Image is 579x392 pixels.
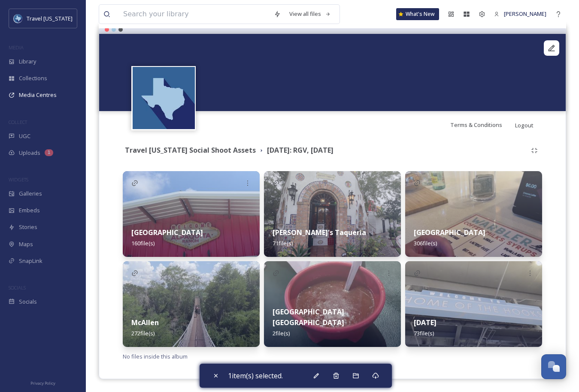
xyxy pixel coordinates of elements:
[9,176,28,183] span: WIDGETS
[414,228,485,237] strong: [GEOGRAPHIC_DATA]
[19,57,36,66] span: Library
[131,318,159,327] strong: McAllen
[490,6,551,22] a: [PERSON_NAME]
[19,298,37,306] span: Socials
[123,171,260,257] img: e4d968d7-eabd-4759-b194-ffc94da0af83.jpg
[9,284,26,291] span: SOCIALS
[19,149,40,157] span: Uploads
[285,6,335,22] a: View all files
[123,353,188,360] span: No files inside this album
[131,329,155,337] span: 272 file(s)
[264,261,401,347] img: 2e6af8e8-12cd-4981-9140-4e46966d3501.jpg
[515,121,534,129] span: Logout
[19,257,42,265] span: SnapLink
[450,121,502,129] span: Terms & Conditions
[228,371,283,381] span: 1 item(s) selected.
[14,14,22,23] img: images%20%281%29.jpeg
[414,318,437,327] strong: [DATE]
[99,34,566,111] video: Alpaquita Ranch158.MOV
[19,132,30,140] span: UGC
[414,239,437,247] span: 306 file(s)
[414,329,434,337] span: 73 file(s)
[273,228,366,237] strong: [PERSON_NAME]'s Taqueria
[541,354,566,379] button: Open Chat
[450,120,515,130] a: Terms & Conditions
[27,15,73,22] span: Travel [US_STATE]
[396,8,439,20] a: What's New
[267,145,333,155] strong: [DATE]: RGV, [DATE]
[9,44,24,51] span: MEDIA
[405,261,542,347] img: cf7d3a57-545c-4dd9-af6d-7e4ab3c32ccc.jpg
[273,239,293,247] span: 71 file(s)
[273,329,290,337] span: 2 file(s)
[131,239,155,247] span: 160 file(s)
[19,240,33,248] span: Maps
[131,228,203,237] strong: [GEOGRAPHIC_DATA]
[405,171,542,257] img: 99516262-618f-4363-8dfb-9542cfefc633.jpg
[30,380,55,386] span: Privacy Policy
[504,10,546,18] span: [PERSON_NAME]
[264,171,401,257] img: 865a8e95-dbe3-464f-9b9a-82c5a9ad6abd.jpg
[133,67,195,129] img: images%20%281%29.jpeg
[119,5,270,24] input: Search your library
[273,307,344,327] strong: [GEOGRAPHIC_DATA] [GEOGRAPHIC_DATA]
[19,223,37,231] span: Stories
[125,145,256,155] strong: Travel [US_STATE] Social Shoot Assets
[30,377,55,388] a: Privacy Policy
[45,149,53,156] div: 1
[19,206,40,214] span: Embeds
[19,190,42,198] span: Galleries
[19,74,47,82] span: Collections
[19,91,57,99] span: Media Centres
[9,119,27,125] span: COLLECT
[123,261,260,347] img: bdc24991-6a7b-4934-9c33-6b0400ca848f.jpg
